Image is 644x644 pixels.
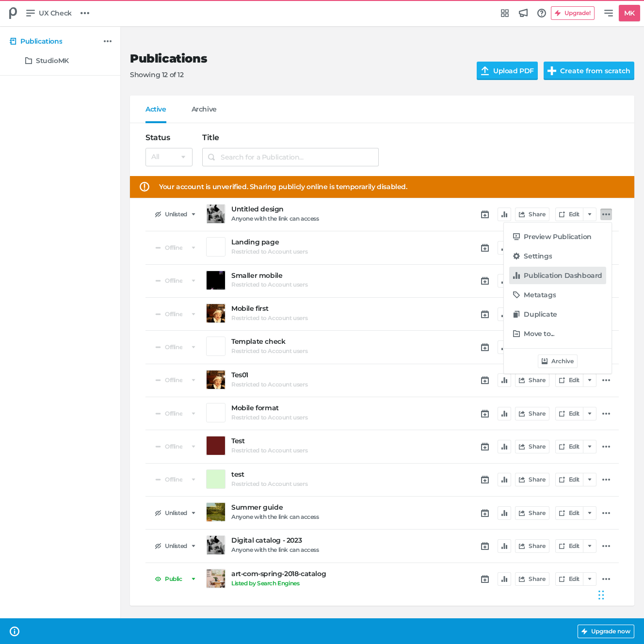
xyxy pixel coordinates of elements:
a: Publication Dashboard [509,267,606,284]
a: Settings [509,247,606,265]
h5: Metatags [524,291,556,299]
h5: Settings [524,252,552,260]
h5: Publication Dashboard [524,272,602,280]
button: Archive [538,354,578,368]
h5: Preview Publication [524,233,591,241]
a: Metatags [509,286,606,304]
a: Preview Publication [509,228,606,245]
div: Drag [598,580,604,610]
h5: Move to... [524,330,554,338]
h5: Duplicate [524,310,557,319]
iframe: Chat Widget [596,571,644,617]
